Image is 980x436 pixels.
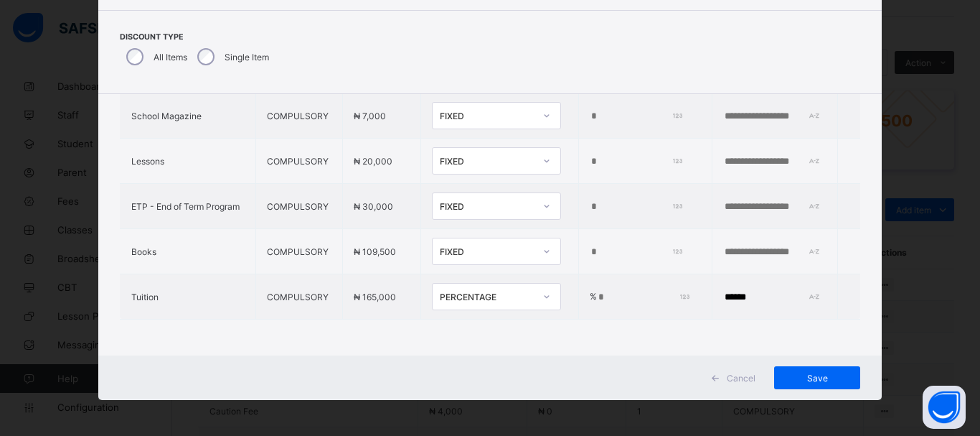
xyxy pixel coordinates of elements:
[785,373,849,384] span: Save
[120,274,255,320] td: Tuition
[354,201,393,212] span: ₦ 30,000
[255,139,343,184] td: COMPULSORY
[120,229,255,274] td: Books
[923,386,966,429] button: Open asap
[255,93,343,139] td: COMPULSORY
[354,156,392,167] span: ₦ 20,000
[354,111,386,121] span: ₦ 7,000
[440,156,534,167] div: FIXED
[440,246,534,257] div: FIXED
[255,184,343,229] td: COMPULSORY
[154,52,187,62] label: All Items
[120,139,255,184] td: Lessons
[578,274,712,320] td: %
[255,229,343,274] td: COMPULSORY
[440,111,534,121] div: FIXED
[255,274,343,320] td: COMPULSORY
[440,292,534,302] div: PERCENTAGE
[440,201,534,212] div: FIXED
[120,93,255,139] td: School Magazine
[225,52,269,62] label: Single Item
[120,32,273,42] span: Discount Type
[120,184,255,229] td: ETP - End of Term Program
[727,373,755,384] span: Cancel
[354,246,396,257] span: ₦ 109,500
[354,292,396,302] span: ₦ 165,000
